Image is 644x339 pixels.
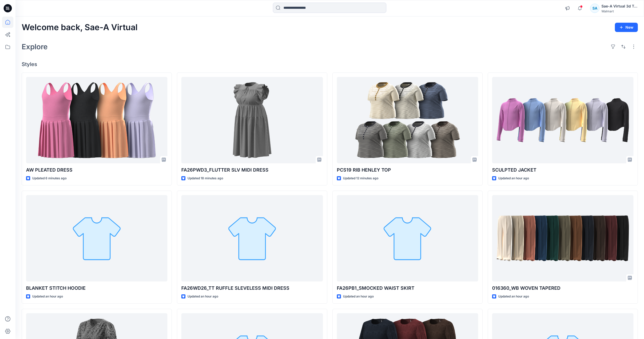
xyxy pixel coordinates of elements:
[343,176,378,181] p: Updated 12 minutes ago
[498,294,529,299] p: Updated an hour ago
[26,77,167,163] a: AW PLEATED DRESS
[615,23,638,32] button: New
[181,77,323,163] a: FA26PWD3_FLUTTER SLV MIDI DRESS
[188,176,223,181] p: Updated 18 minutes ago
[492,285,633,292] p: 016360_WB WOVEN TAPERED
[26,195,167,281] a: BLANKET STITCH HOODIE
[32,294,63,299] p: Updated an hour ago
[32,176,67,181] p: Updated 6 minutes ago
[492,195,633,281] a: 016360_WB WOVEN TAPERED
[181,285,323,292] p: FA26WD26_TT RUFFLE SLEVELESS MIDI DRESS
[26,166,167,174] p: AW PLEATED DRESS
[492,166,633,174] p: SCULPTED JACKET
[22,43,48,51] h2: Explore
[337,166,478,174] p: PCS19 RIB HENLEY TOP
[181,195,323,281] a: FA26WD26_TT RUFFLE SLEVELESS MIDI DRESS
[343,294,374,299] p: Updated an hour ago
[188,294,218,299] p: Updated an hour ago
[590,4,599,13] div: SA
[337,77,478,163] a: PCS19 RIB HENLEY TOP
[26,285,167,292] p: BLANKET STITCH HOODIE
[22,23,137,32] h2: Welcome back, Sae-A Virtual
[337,195,478,281] a: FA26PB1_SMOCKED WAIST SKIRT
[601,9,638,13] div: Walmart
[337,285,478,292] p: FA26PB1_SMOCKED WAIST SKIRT
[601,3,638,9] div: Sae-A Virtual 3d Team
[498,176,529,181] p: Updated an hour ago
[22,61,638,67] h4: Styles
[181,166,323,174] p: FA26PWD3_FLUTTER SLV MIDI DRESS
[492,77,633,163] a: SCULPTED JACKET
